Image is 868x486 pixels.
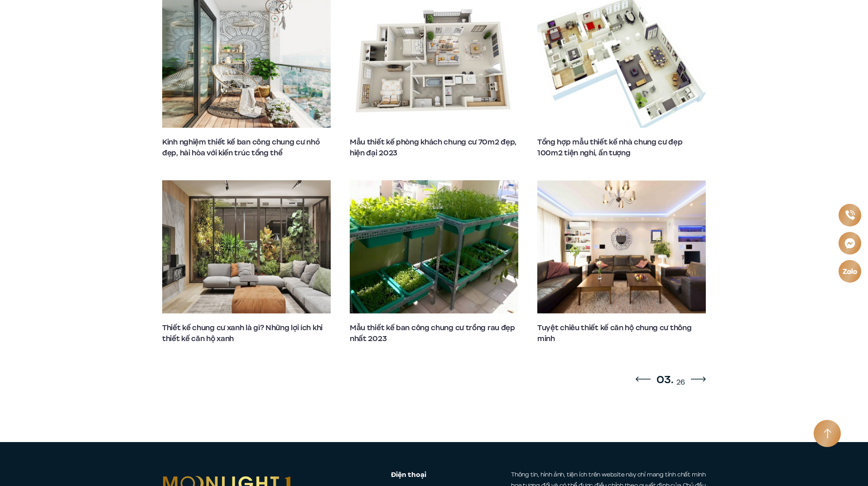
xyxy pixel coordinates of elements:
div: Mẫu thiết kế ban công chung cư trồng rau đẹp nhất 2023 [350,322,518,344]
div: Tổng hợp mẫu thiết kế nhà chung cư đẹp 100m2 tiện nghi, ấn tượng [537,137,706,159]
div: Tuyệt chiêu thiết kế căn hộ chung cư thông minh [537,322,706,344]
div: Next slide [691,374,706,385]
img: Mẫu thiết kế ban công chung cư trồng rau đẹp nhất 2023 [350,180,518,313]
div: Mẫu thiết kế phòng khách chung cư 70m2 đẹp, hiện đại 2023 [350,137,518,159]
img: Thiết kế chung cư xanh là gì? Những lợi ích khi thiết kế căn hộ xanh [162,180,331,313]
a: Thiết kế chung cư xanh là gì? Những lợi ích khi thiết kế căn hộ xanh Thiết kế chung cư xanh là gì... [162,180,331,344]
img: Phone icon [844,210,855,220]
img: Tuyệt chiêu thiết kế căn hộ chung cư thông minh [537,180,706,313]
div: Previous slide [636,374,651,385]
img: Messenger icon [844,237,856,249]
a: Tuyệt chiêu thiết kế căn hộ chung cư thông minh Tuyệt chiêu thiết kế căn hộ chung cư thông minh [537,180,706,344]
div: Kinh nghiệm thiết kế ban công chung cư nhỏ đẹp, hài hòa với kiến trúc tổng thể [162,137,331,159]
strong: Điện thoại [391,469,477,480]
img: Arrow icon [824,428,831,439]
img: Zalo icon [842,268,858,274]
div: Thiết kế chung cư xanh là gì? Những lợi ích khi thiết kế căn hộ xanh [162,322,331,344]
a: Mẫu thiết kế ban công chung cư trồng rau đẹp nhất 2023 Mẫu thiết kế ban công chung cư trồng rau đ... [350,180,518,344]
span: 03. [656,371,674,388]
span: 26 [676,377,685,388]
